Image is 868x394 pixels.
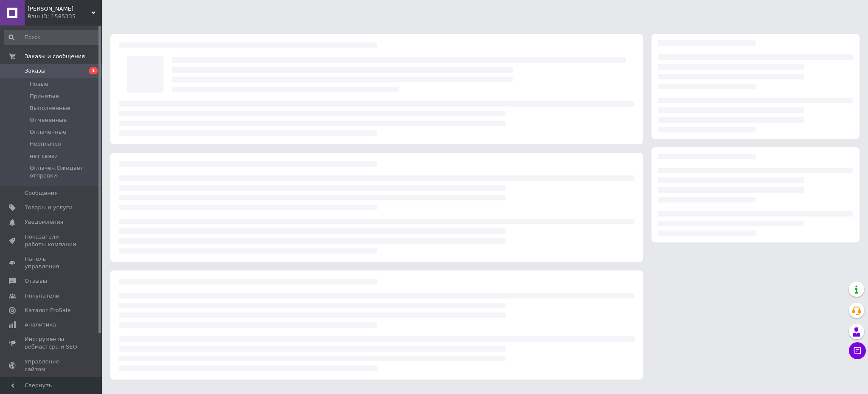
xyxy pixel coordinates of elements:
[25,307,70,314] span: Каталог ProSale
[25,204,73,211] span: Товары и услуги
[25,255,79,270] span: Панель управления
[30,80,48,88] span: Новые
[28,5,91,13] span: Кидди маркет
[25,321,56,329] span: Аналитика
[849,342,866,359] button: Чат с покупателем
[25,292,59,300] span: Покупатели
[25,233,79,248] span: Показатели работы компании
[25,358,79,373] span: Управление сайтом
[25,335,79,351] span: Инструменты вебмастера и SEO
[4,30,100,45] input: Поиск
[25,67,45,75] span: Заказы
[30,164,99,180] span: Оплачен.Ожидает отправки
[30,140,62,148] span: Неоплачен
[25,53,85,60] span: Заказы и сообщения
[25,218,63,226] span: Уведомления
[30,104,70,112] span: Выполненные
[30,93,59,100] span: Принятые
[30,152,58,160] span: нет связи
[28,13,102,20] div: Ваш ID: 1585335
[30,128,66,136] span: Оплаченные
[89,67,98,74] span: 1
[25,189,58,197] span: Сообщения
[25,277,47,285] span: Отзывы
[30,116,67,124] span: Отмененные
